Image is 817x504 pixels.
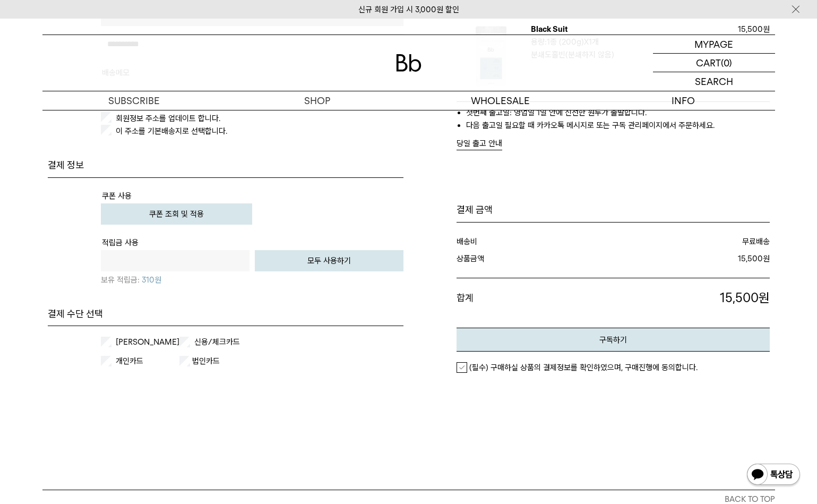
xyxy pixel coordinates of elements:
label: 회원정보 주소를 업데이트 합니다. [114,114,220,123]
li: 다음 출고일 필요할 때 카카오톡 메시지로 또는 구독 관리페이지에서 주문하세요. [466,119,770,132]
span: 310원 [142,275,161,285]
a: SHOP [226,91,409,110]
a: 신규 회원 가입 시 3,000원 할인 [358,5,459,14]
p: SEARCH [695,72,733,91]
button: 쿠폰 조회 및 적용 [101,203,252,225]
a: MYPAGE [653,35,775,54]
th: 적립금 사용 [102,236,139,249]
button: 모두 사용하기 [255,250,403,271]
label: 개인카드 [114,356,179,366]
p: INFO [592,91,775,110]
dt: 배송비 [457,235,610,247]
li: 첫번째 출고일: 영업일 1일 안에 신선한 원두가 출발합니다. [466,106,770,119]
dd: 무료배송 [609,235,770,247]
a: CART (0) [653,54,775,72]
dd: 15,500원 [611,252,770,264]
h3: 결제 금액 [457,203,770,216]
button: 당일 출고 안내 [457,137,502,150]
p: CART [696,54,721,72]
label: 이 주소를 기본배송지로 선택합니다. [114,126,227,136]
span: 보유 적립금: [101,275,140,285]
label: 법인카드 [190,356,224,366]
em: (필수) 구매하실 상품의 결제정보를 확인하였으며, 구매진행에 동의합니다. [469,363,698,372]
a: SUBSCRIBE [42,91,226,110]
p: WHOLESALE [409,91,592,110]
h3: 결제 정보 [48,159,403,172]
th: 쿠폰 사용 [102,190,132,202]
button: 구독하기 [457,328,770,352]
h3: 결제 수단 선택 [48,307,403,320]
dt: 상품금액 [457,252,611,264]
p: (0) [721,54,732,72]
img: 로고 [396,54,422,72]
dt: 합계 [457,288,597,306]
img: 카카오톡 채널 1:1 채팅 버튼 [746,463,801,488]
p: 15,500원 [597,288,770,306]
label: [PERSON_NAME] [114,337,179,347]
p: MYPAGE [694,35,733,53]
label: 신용/체크카드 [192,337,258,347]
